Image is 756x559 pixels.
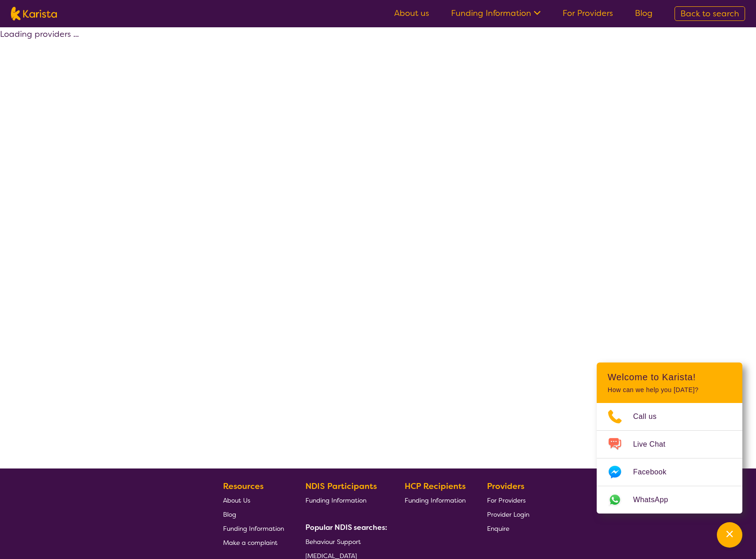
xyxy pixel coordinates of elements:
[487,524,509,533] span: Enquire
[675,6,745,21] a: Back to search
[487,496,526,504] span: For Providers
[633,438,676,451] span: Live Chat
[305,481,377,492] b: NDIS Participants
[223,507,284,521] a: Blog
[305,493,384,507] a: Funding Information
[223,493,284,507] a: About Us
[717,522,742,548] button: Channel Menu
[633,465,677,479] span: Facebook
[405,493,466,507] a: Funding Information
[223,535,284,549] a: Make a complaint
[223,496,250,504] span: About Us
[223,521,284,535] a: Funding Information
[305,534,384,549] a: Behaviour Support
[487,507,529,521] a: Provider Login
[608,386,731,394] p: How can we help you [DATE]?
[597,363,742,514] div: Channel Menu
[633,493,679,507] span: WhatsApp
[608,372,731,383] h2: Welcome to Karista!
[223,539,278,547] span: Make a complaint
[635,8,653,19] a: Blog
[680,8,739,19] span: Back to search
[487,510,529,519] span: Provider Login
[394,8,429,19] a: About us
[223,510,236,519] span: Blog
[487,493,529,507] a: For Providers
[11,7,57,20] img: Karista logo
[405,496,466,504] span: Funding Information
[487,481,524,492] b: Providers
[305,523,387,532] b: Popular NDIS searches:
[597,486,742,514] a: Web link opens in a new tab.
[305,538,361,546] span: Behaviour Support
[305,496,366,504] span: Funding Information
[451,8,541,19] a: Funding Information
[633,410,668,423] span: Call us
[223,481,264,492] b: Resources
[223,524,284,533] span: Funding Information
[563,8,613,19] a: For Providers
[405,481,466,492] b: HCP Recipients
[597,403,742,514] ul: Choose channel
[487,521,529,535] a: Enquire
